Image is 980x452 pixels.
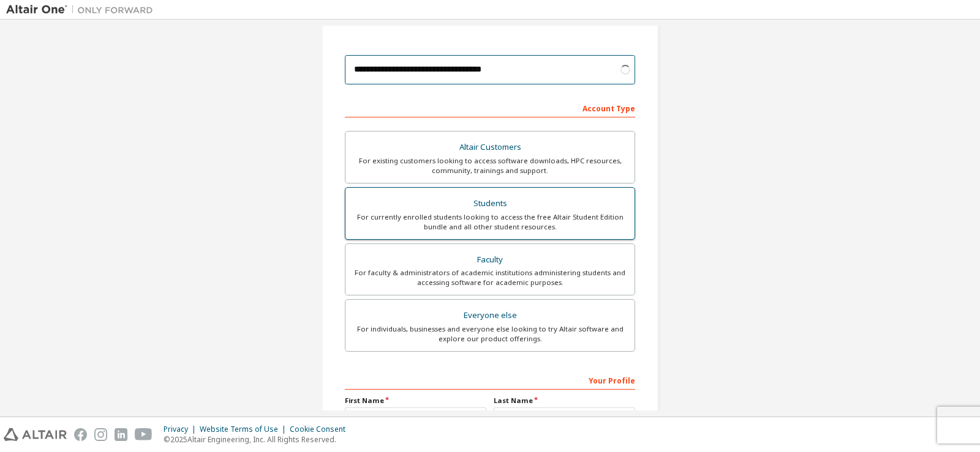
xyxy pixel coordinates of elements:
[345,98,635,117] div: Account Type
[353,195,627,212] div: Students
[345,396,486,406] label: First Name
[164,424,200,434] div: Privacy
[6,4,159,16] img: Altair One
[115,428,127,441] img: linkedin.svg
[494,396,635,406] label: Last Name
[353,212,627,232] div: For currently enrolled students looking to access the free Altair Student Edition bundle and all ...
[353,268,627,287] div: For faculty & administrators of academic institutions administering students and accessing softwa...
[353,251,627,269] div: Faculty
[353,156,627,176] div: For existing customers looking to access software downloads, HPC resources, community, trainings ...
[353,324,627,344] div: For individuals, businesses and everyone else looking to try Altair software and explore our prod...
[135,428,153,441] img: youtube.svg
[4,428,67,441] img: altair_logo.svg
[353,307,627,324] div: Everyone else
[74,428,87,441] img: facebook.svg
[345,370,635,390] div: Your Profile
[353,139,627,156] div: Altair Customers
[94,428,107,441] img: instagram.svg
[164,434,353,445] p: © 2025 Altair Engineering, Inc. All Rights Reserved.
[200,424,290,434] div: Website Terms of Use
[290,424,353,434] div: Cookie Consent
